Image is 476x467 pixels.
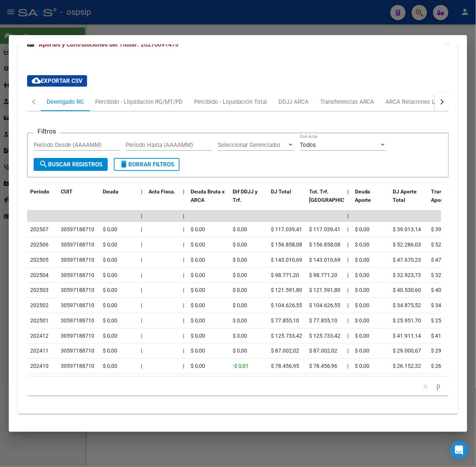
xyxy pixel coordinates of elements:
[191,257,205,263] span: $ 0,00
[183,333,184,339] span: |
[347,302,348,308] span: |
[27,75,87,87] button: Exportar CSV
[355,242,369,248] span: $ 0,00
[141,287,142,293] span: |
[61,346,94,355] div: 30597188710
[393,272,421,278] span: $ 32.923,73
[191,302,205,308] span: $ 0,00
[119,161,174,168] span: Borrar Filtros
[431,272,460,278] span: $ 32.923,73
[61,316,94,325] div: 30597188710
[300,142,316,148] span: Todos
[309,363,337,369] span: $ 78.456,96
[352,184,390,217] datatable-header-cell: Deuda Aporte
[393,188,417,203] span: DJ Aporte Total
[309,317,337,324] span: $ 77.855,10
[30,272,49,278] span: 202504
[141,226,142,232] span: |
[183,348,184,354] span: |
[180,184,188,217] datatable-header-cell: |
[309,333,340,339] span: $ 125.733,42
[61,240,94,249] div: 30597188710
[355,188,371,203] span: Deuda Aporte
[61,286,94,295] div: 30597188710
[347,242,348,248] span: |
[431,317,460,324] span: $ 25.951,70
[146,184,180,217] datatable-header-cell: Acta Fisca.
[450,441,468,459] div: Open Intercom Messenger
[47,98,84,106] div: Devengado RG
[141,317,142,324] span: |
[103,257,117,263] span: $ 0,00
[431,302,460,308] span: $ 34.875,52
[30,226,49,232] span: 202507
[61,301,94,310] div: 30597188710
[347,317,348,324] span: |
[431,287,460,293] span: $ 40.530,60
[30,333,49,339] span: 202412
[100,184,138,217] datatable-header-cell: Deuda
[309,242,340,248] span: $ 156.858,08
[347,333,348,339] span: |
[347,188,349,195] span: |
[191,333,205,339] span: $ 0,00
[347,363,348,369] span: |
[230,184,268,217] datatable-header-cell: Dif DDJJ y Trf.
[141,363,142,369] span: |
[233,188,257,203] span: Dif DDJJ y Trf.
[344,184,352,217] datatable-header-cell: |
[30,257,49,263] span: 202505
[431,242,460,248] span: $ 52.286,03
[119,159,128,169] mat-icon: delete
[393,333,421,339] span: $ 41.911,14
[355,302,369,308] span: $ 0,00
[306,184,344,217] datatable-header-cell: Tot. Trf. Bruto
[355,272,369,278] span: $ 0,00
[103,188,118,195] span: Deuda
[58,184,100,217] datatable-header-cell: CUIT
[431,333,460,339] span: $ 41.911,14
[347,257,348,263] span: |
[271,272,299,278] span: $ 98.771,20
[278,98,309,106] div: DDJJ ARCA
[393,348,421,354] span: $ 29.000,67
[39,161,102,168] span: Buscar Registros
[183,188,185,195] span: |
[347,213,349,219] span: |
[233,226,247,232] span: $ 0,00
[191,317,205,324] span: $ 0,00
[103,302,117,308] span: $ 0,00
[30,363,49,369] span: 202410
[233,317,247,324] span: $ 0,00
[183,302,184,308] span: |
[390,184,428,217] datatable-header-cell: DJ Aporte Total
[431,363,460,369] span: $ 26.152,32
[30,348,49,354] span: 202411
[420,382,431,390] a: go to previous page
[34,158,108,171] button: Buscar Registros
[103,317,117,324] span: $ 0,00
[183,317,184,324] span: |
[141,302,142,308] span: |
[191,226,205,232] span: $ 0,00
[431,226,460,232] span: $ 39.013,14
[141,333,142,339] span: |
[61,225,94,234] div: 30597188710
[61,256,94,264] div: 30597188710
[188,184,230,217] datatable-header-cell: Deuda Bruta x ARCA
[233,287,247,293] span: $ 0,00
[191,363,205,369] span: $ 0,00
[39,41,178,48] span: Aportes y Contribuciones del Titular: 20270091475
[320,98,374,106] div: Transferencias ARCA
[271,287,302,293] span: $ 121.591,80
[183,363,184,369] span: |
[233,272,247,278] span: $ 0,00
[183,213,185,219] span: |
[27,184,58,217] datatable-header-cell: Período
[183,287,184,293] span: |
[191,287,205,293] span: $ 0,00
[103,242,117,248] span: $ 0,00
[393,257,421,263] span: $ 47.670,23
[355,333,369,339] span: $ 0,00
[95,98,183,106] div: Percibido - Liquidación RG/MT/PD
